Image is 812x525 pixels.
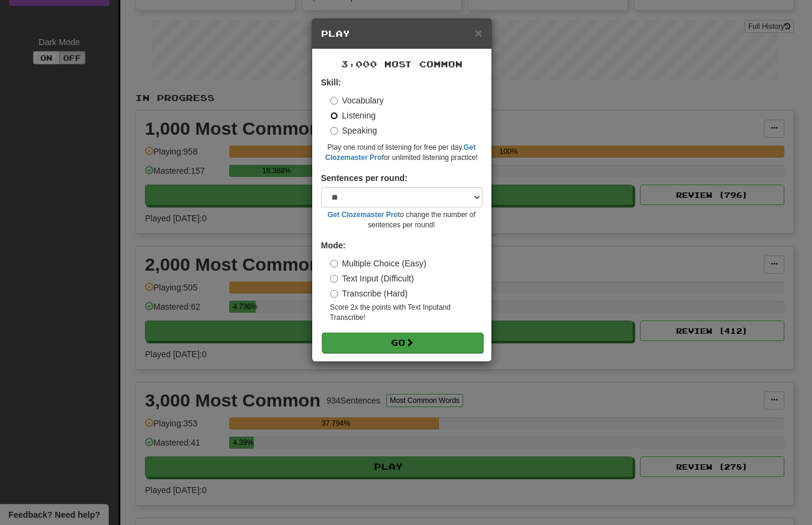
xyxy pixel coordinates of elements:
strong: Mode: [321,241,346,250]
input: Text Input (Difficult) [330,275,338,283]
strong: Skill: [321,78,341,87]
span: 3,000 Most Common [341,59,463,69]
button: Go [322,333,483,353]
input: Speaking [330,127,338,135]
label: Multiple Choice (Easy) [330,257,426,269]
label: Speaking [330,124,377,137]
button: Close [475,26,482,39]
label: Text Input (Difficult) [330,272,414,284]
input: Multiple Choice (Easy) [330,260,338,268]
input: Transcribe (Hard) [330,290,338,298]
small: Play one round of listening for free per day. for unlimited listening practice! [321,143,482,163]
label: Sentences per round: [321,172,408,184]
small: to change the number of sentences per round! [321,210,482,230]
span: × [475,26,482,40]
label: Transcribe (Hard) [330,287,408,299]
small: Score 2x the points with Text Input and Transcribe ! [330,302,482,323]
a: Get Clozemaster Pro [328,210,398,219]
h5: Play [321,28,482,40]
label: Listening [330,109,376,121]
label: Vocabulary [330,94,384,106]
input: Listening [330,112,338,120]
input: Vocabulary [330,97,338,105]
